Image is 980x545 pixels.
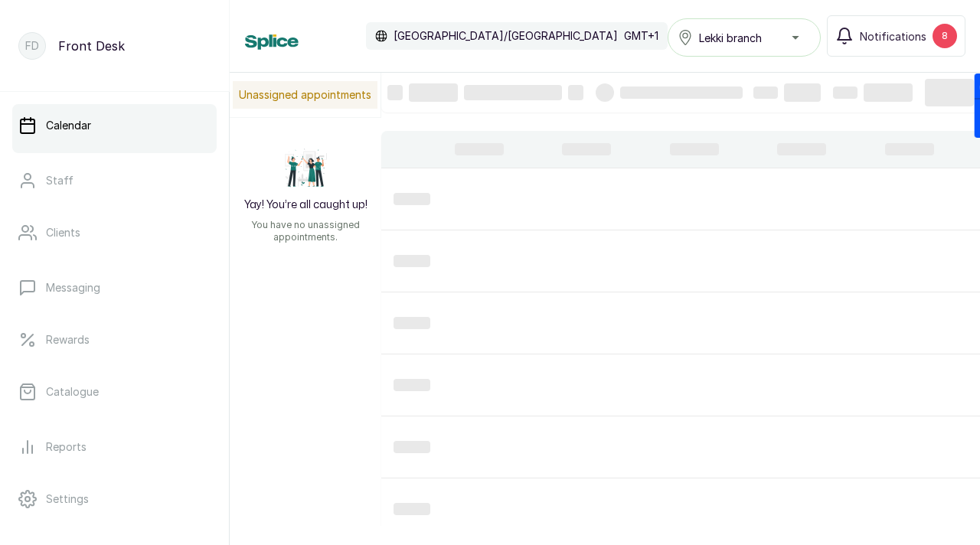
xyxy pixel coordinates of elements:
[624,28,658,44] p: GMT+1
[46,225,80,240] p: Clients
[12,159,217,202] a: Staff
[46,118,91,133] p: Calendar
[827,15,965,57] button: Notifications8
[12,266,217,309] a: Messaging
[12,370,217,413] a: Catalogue
[46,280,100,295] p: Messaging
[12,318,217,361] a: Rewards
[46,491,89,507] p: Settings
[58,37,125,55] p: Front Desk
[394,28,618,44] p: [GEOGRAPHIC_DATA]/[GEOGRAPHIC_DATA]
[46,332,90,348] p: Rewards
[46,384,99,400] p: Catalogue
[239,219,372,243] p: You have no unassigned appointments.
[933,24,957,48] div: 8
[12,104,217,147] a: Calendar
[46,439,87,455] p: Reports
[12,426,217,468] a: Reports
[699,30,762,46] span: Lekki branch
[860,28,926,44] span: Notifications
[244,197,367,213] h2: Yay! You’re all caught up!
[46,173,73,188] p: Staff
[25,38,39,54] p: FD
[12,478,217,521] a: Settings
[668,18,821,57] button: Lekki branch
[233,81,377,109] p: Unassigned appointments
[12,211,217,254] a: Clients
